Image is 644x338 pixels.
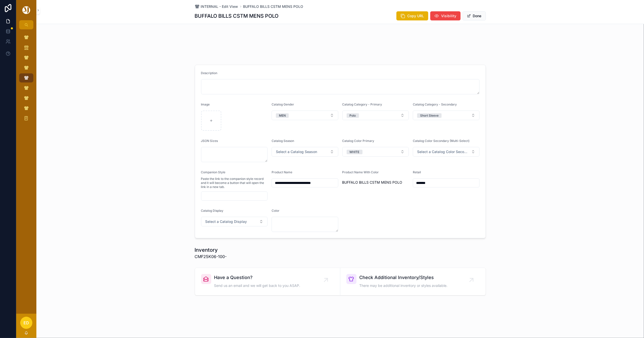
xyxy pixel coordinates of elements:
span: Catalog Category - Secondary [413,102,457,106]
span: BUFFALO BILLS CSTM MENS POLO [342,180,409,185]
span: JSON Sizes [201,139,218,143]
span: Select a Catalog Display [205,219,247,224]
h1: Inventory [195,246,227,254]
a: BUFFALO BILLS CSTM MENS POLO [243,4,303,9]
button: Done [463,11,486,20]
span: Send us an email and we will get back to you ASAP. [214,283,300,288]
button: Select Button [272,147,338,157]
span: CMF25K06-100- [195,254,227,260]
span: Catalog Gender [272,102,294,106]
div: MEN [279,113,286,118]
span: Catalog Color Primary [342,139,374,143]
span: Companion Style [201,170,226,174]
div: Short Sleeve [420,113,439,118]
div: Polo [350,113,356,118]
span: Catalog Category - Primary [342,102,382,106]
div: scrollable content [16,29,36,130]
span: Description [201,71,218,75]
span: Have a Question? [214,274,300,281]
button: Select Button [413,111,480,120]
span: Paste the link to the companion style record and it will become a button that will open the link ... [201,177,268,189]
span: Visibility [441,13,457,18]
span: Product Name [272,170,292,174]
button: Unselect WHITE [347,149,363,154]
span: Catalog Season [272,139,294,143]
h1: BUFFALO BILLS CSTM MENS POLO [195,12,279,19]
span: Select a Catalog Season [276,149,317,154]
span: Check Additional Inventory/Styles [360,274,448,281]
button: Unselect SHORT_SLEEVE [417,113,442,118]
div: WHITE [350,150,360,154]
span: Color [272,209,279,213]
button: Select Button [413,147,480,157]
span: Copy URL [408,13,424,18]
span: Catalog Display [201,209,224,213]
button: Select Button [201,217,268,226]
button: Unselect POLO [347,113,359,118]
a: Check Additional Inventory/StylesThere may be additional inventory or styles available. [340,268,486,295]
a: INTERNAL - Edit View [195,4,238,9]
img: App logo [21,6,31,14]
span: There may be additional inventory or styles available. [360,283,448,288]
span: Image [201,102,210,106]
button: Copy URL [396,11,428,20]
span: Select a Catalog Color Secondary (Multi-Select) [417,149,469,154]
button: Select Button [342,111,409,120]
span: ED [23,320,29,326]
span: Catalog Color Secondary (Multi-Select) [413,139,469,143]
button: Visibility [430,11,461,20]
span: Product Name With Color [342,170,379,174]
button: Select Button [342,147,409,157]
button: Select Button [272,111,338,120]
a: Have a Question?Send us an email and we will get back to you ASAP. [195,268,340,295]
span: INTERNAL - Edit View [201,4,238,9]
span: Retail [413,170,421,174]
